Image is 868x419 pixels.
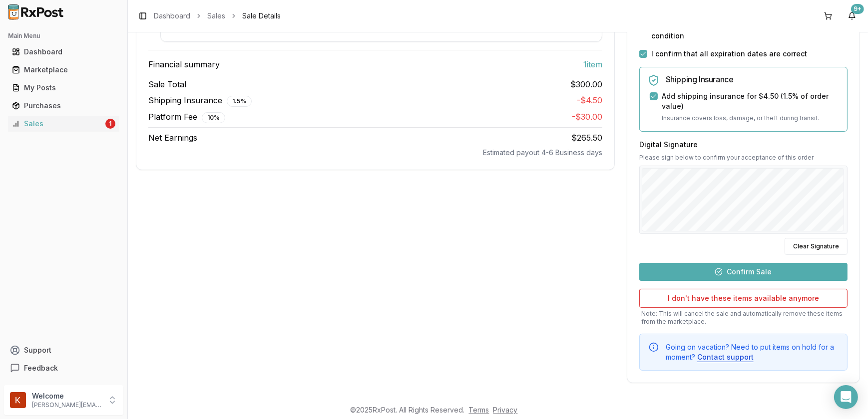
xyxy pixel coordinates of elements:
[4,116,123,132] button: Sales1
[105,119,115,129] div: 1
[242,11,281,21] span: Sale Details
[639,154,848,162] p: Please sign below to confirm your acceptance of this order
[4,341,123,359] button: Support
[8,79,119,97] a: My Posts
[24,363,58,373] span: Feedback
[12,101,115,111] div: Purchases
[12,65,115,75] div: Marketplace
[8,32,119,40] h2: Main Menu
[148,111,225,123] span: Platform Fee
[12,119,103,129] div: Sales
[227,96,252,107] div: 1.5 %
[32,401,101,409] p: [PERSON_NAME][EMAIL_ADDRESS][DOMAIN_NAME]
[10,392,26,408] img: User avatar
[148,58,220,70] span: Financial summary
[666,342,839,362] div: Going on vacation? Need to put items on hold for a moment?
[4,359,123,377] button: Feedback
[851,4,864,14] div: 9+
[639,289,848,308] button: I don't have these items available anymore
[148,148,602,158] div: Estimated payout 4-6 Business days
[4,80,123,96] button: My Posts
[469,406,489,414] a: Terms
[148,132,197,144] span: Net Earnings
[785,238,848,255] button: Clear Signature
[4,4,68,20] img: RxPost Logo
[570,78,602,90] span: $300.00
[583,58,602,70] span: 1 item
[577,95,602,105] span: - $4.50
[12,83,115,93] div: My Posts
[639,140,848,150] h3: Digital Signature
[8,43,119,61] a: Dashboard
[844,8,860,24] button: 9+
[834,385,858,409] div: Open Intercom Messenger
[148,78,186,90] span: Sale Total
[207,11,225,21] a: Sales
[32,391,101,401] p: Welcome
[666,75,839,83] h5: Shipping Insurance
[639,263,848,281] button: Confirm Sale
[148,94,252,107] span: Shipping Insurance
[662,91,839,111] label: Add shipping insurance for $4.50 ( 1.5 % of order value)
[154,11,190,21] a: Dashboard
[639,310,848,326] p: Note: This will cancel the sale and automatically remove these items from the marketplace.
[8,61,119,79] a: Marketplace
[662,113,839,123] p: Insurance covers loss, damage, or theft during transit.
[572,112,602,122] span: - $30.00
[571,133,602,143] span: $265.50
[202,112,225,123] div: 10 %
[4,98,123,114] button: Purchases
[651,49,807,59] label: I confirm that all expiration dates are correct
[154,11,281,21] nav: breadcrumb
[12,47,115,57] div: Dashboard
[8,115,119,133] a: Sales1
[4,62,123,78] button: Marketplace
[493,406,518,414] a: Privacy
[697,352,754,362] button: Contact support
[8,97,119,115] a: Purchases
[4,44,123,60] button: Dashboard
